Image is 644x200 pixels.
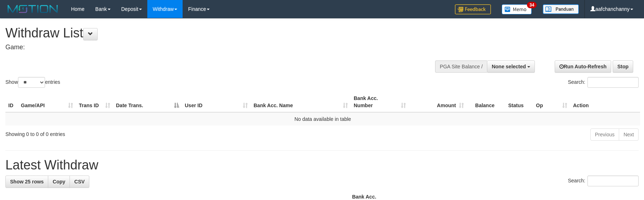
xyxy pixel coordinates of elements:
[505,92,533,112] th: Status
[10,179,44,185] span: Show 25 rows
[619,128,639,141] a: Next
[5,44,422,51] h4: Game:
[555,60,611,73] a: Run Auto-Refresh
[5,92,18,112] th: ID
[533,92,570,112] th: Op: activate to sort column ascending
[409,92,467,112] th: Amount: activate to sort column ascending
[587,176,639,186] input: Search:
[527,2,537,8] span: 34
[351,92,409,112] th: Bank Acc. Number: activate to sort column ascending
[5,128,263,138] div: Showing 0 to 0 of 0 entries
[76,92,113,112] th: Trans ID: activate to sort column ascending
[53,179,65,185] span: Copy
[435,60,487,73] div: PGA Site Balance /
[613,60,633,73] a: Stop
[74,179,85,185] span: CSV
[5,4,60,14] img: MOTION_logo.png
[570,92,640,112] th: Action
[5,112,640,126] td: No data available in table
[251,92,351,112] th: Bank Acc. Name: activate to sort column ascending
[5,26,422,40] h1: Withdraw List
[113,92,182,112] th: Date Trans.: activate to sort column descending
[48,176,70,188] a: Copy
[590,128,619,141] a: Previous
[502,4,532,14] img: Button%20Memo.svg
[487,60,535,73] button: None selected
[568,77,639,88] label: Search:
[467,92,505,112] th: Balance
[492,64,526,69] span: None selected
[5,158,639,172] h1: Latest Withdraw
[182,92,251,112] th: User ID: activate to sort column ascending
[5,176,48,188] a: Show 25 rows
[18,77,45,88] select: Showentries
[70,176,89,188] a: CSV
[18,92,76,112] th: Game/API: activate to sort column ascending
[5,77,60,88] label: Show entries
[455,4,491,14] img: Feedback.jpg
[568,176,639,186] label: Search:
[543,4,579,14] img: panduan.png
[587,77,639,88] input: Search:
